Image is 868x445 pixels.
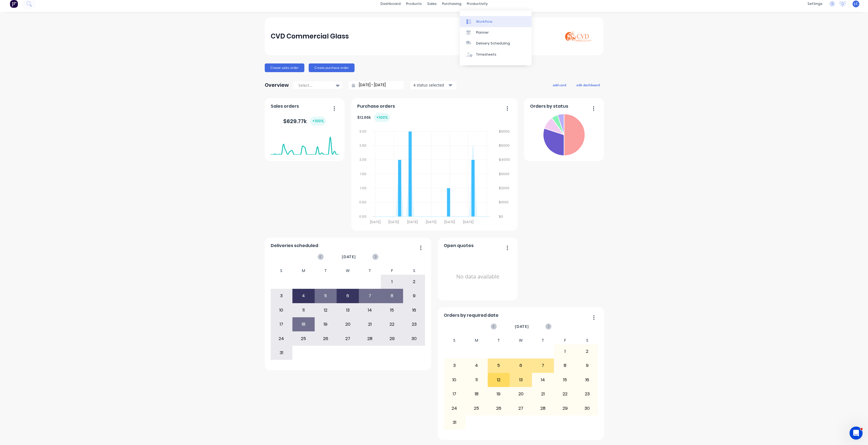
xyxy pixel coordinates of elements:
span: Deliveries scheduled [271,242,318,249]
div: 17 [271,318,292,331]
span: [DATE] [342,254,356,260]
div: 22 [381,318,403,331]
div: CVD Commercial Glass [271,31,349,42]
div: 23 [576,387,598,401]
span: Purchase orders [357,103,395,110]
div: S [576,337,598,344]
a: Planner [460,27,532,38]
span: Sales orders [271,103,299,110]
div: 27 [510,401,532,415]
div: 10 [271,303,292,317]
div: 8 [554,359,576,372]
div: 17 [444,387,465,401]
div: T [359,267,381,275]
button: Create purchase order [309,63,355,72]
div: T [488,337,510,344]
div: 31 [271,346,292,360]
span: LC [854,1,858,6]
div: 14 [359,303,381,317]
div: 11 [466,373,487,387]
img: CVD Commercial Glass [559,22,597,51]
div: Timesheets [476,52,496,57]
div: S [443,337,466,344]
div: 29 [554,401,576,415]
div: 18 [293,318,314,331]
a: Workflow [460,16,532,27]
tspan: 1.50 [360,172,366,176]
button: edit dashboard [573,81,603,88]
div: 22 [554,387,576,401]
div: 25 [466,401,487,415]
a: Delivery Scheduling [460,38,532,49]
div: 4 [466,359,487,372]
span: [DATE] [515,324,529,329]
div: 1 [554,345,576,358]
div: 16 [576,373,598,387]
div: W [337,267,359,275]
tspan: 0.00 [359,214,366,219]
tspan: $2000 [499,186,509,190]
div: 30 [576,401,598,415]
button: Create sales order [265,63,304,72]
div: 20 [337,318,359,331]
tspan: [DATE] [426,220,436,224]
div: 7 [532,359,554,372]
div: 7 [359,289,381,303]
tspan: $5000 [499,143,510,148]
div: 28 [359,332,381,345]
span: Open quotes [444,242,474,249]
span: Orders by required date [444,312,499,319]
div: 15 [554,373,576,387]
div: 2 [576,345,598,358]
a: Timesheets [460,49,532,60]
div: 1 [381,275,403,289]
div: T [315,267,337,275]
div: 13 [510,373,532,387]
div: + 100 % [374,113,390,122]
div: 6 [337,289,359,303]
tspan: $3000 [499,172,509,176]
div: 20 [510,387,532,401]
div: No data available [444,251,512,302]
div: S [270,267,293,275]
iframe: Intercom live chat [850,427,863,440]
div: 18 [466,387,487,401]
div: 19 [315,318,337,331]
div: $ 629.77k [283,117,326,126]
div: 2 [403,275,425,289]
tspan: $4000 [499,157,510,162]
div: M [292,267,315,275]
div: F [381,267,403,275]
div: S [403,267,425,275]
div: 24 [271,332,292,345]
tspan: $1000 [499,200,509,204]
div: 5 [488,359,510,372]
span: Orders by status [530,103,568,110]
tspan: [DATE] [463,220,474,224]
div: W [510,337,532,344]
tspan: 3.00 [359,129,366,134]
tspan: 2.00 [359,157,366,162]
tspan: [DATE] [370,220,380,224]
div: 8 [381,289,403,303]
div: 28 [532,401,554,415]
div: 13 [337,303,359,317]
tspan: $0 [499,214,503,219]
div: 12 [488,373,510,387]
div: 31 [444,416,465,429]
div: Planner [476,30,489,35]
div: Overview [265,80,289,91]
div: Delivery Scheduling [476,41,510,46]
div: 23 [403,318,425,331]
div: 4 status selected [413,82,448,88]
div: 19 [488,387,510,401]
div: 16 [403,303,425,317]
div: $ 12.66k [357,113,390,122]
button: add card [549,81,570,88]
div: M [465,337,488,344]
tspan: [DATE] [407,220,418,224]
div: 30 [403,332,425,345]
tspan: $6000 [499,129,510,134]
div: Workflow [476,19,492,24]
div: 25 [293,332,314,345]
